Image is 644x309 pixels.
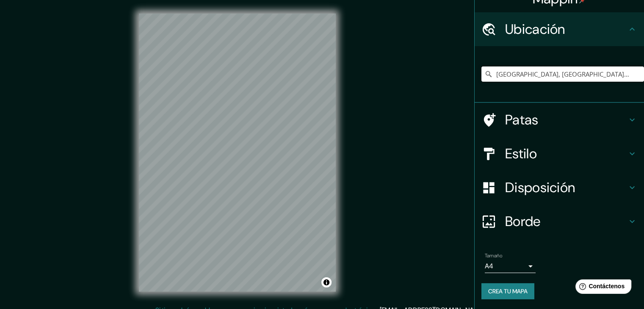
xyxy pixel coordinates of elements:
div: Disposición [475,171,644,204]
div: A4 [485,259,536,273]
font: Ubicación [505,20,565,38]
div: Patas [475,103,644,137]
iframe: Lanzador de widgets de ayuda [569,276,635,300]
canvas: Mapa [139,14,336,292]
div: Estilo [475,137,644,171]
font: Tamaño [485,252,502,259]
div: Borde [475,204,644,238]
div: Ubicación [475,12,644,46]
font: Disposición [505,179,575,196]
button: Crea tu mapa [481,283,534,299]
button: Activar o desactivar atribución [321,277,332,287]
font: Estilo [505,145,537,163]
font: A4 [485,262,493,270]
input: Elige tu ciudad o zona [481,66,644,82]
font: Crea tu mapa [488,287,528,295]
font: Patas [505,111,539,129]
font: Borde [505,212,541,230]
